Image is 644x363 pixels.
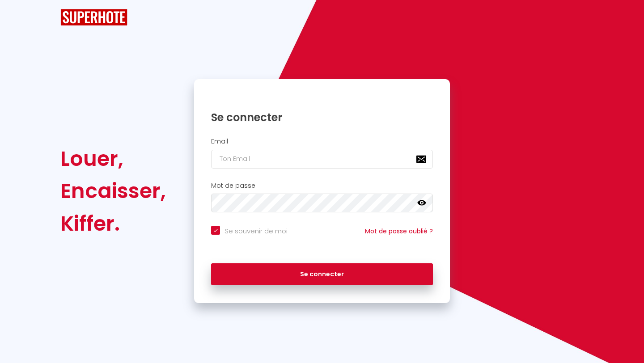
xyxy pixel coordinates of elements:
[365,227,433,236] a: Mot de passe oublié ?
[211,150,433,169] input: Ton Email
[60,207,166,240] div: Kiffer.
[60,9,127,25] img: SuperHote logo
[211,110,433,124] h1: Se connecter
[211,138,433,145] h2: Email
[211,182,433,190] h2: Mot de passe
[60,143,166,175] div: Louer,
[211,263,433,286] button: Se connecter
[60,175,166,207] div: Encaisser,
